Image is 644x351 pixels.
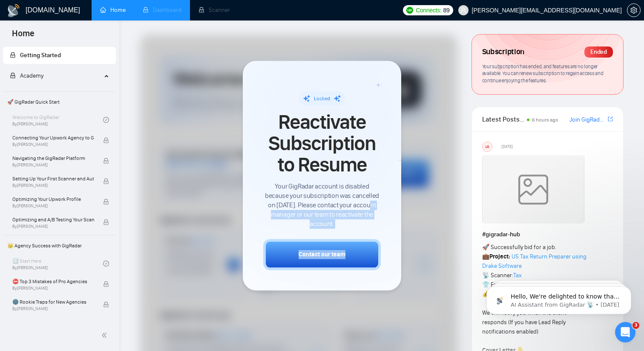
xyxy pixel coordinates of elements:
[10,72,43,79] span: Academy
[12,195,94,203] span: Optimizing Your Upwork Profile
[103,199,109,205] span: lock
[482,253,586,270] a: US Tax Return Preparer using Drake Software
[569,115,606,125] a: Join GigRadar Slack Community
[103,261,109,267] span: check-circle
[489,253,510,260] strong: Project:
[12,306,94,311] span: By [PERSON_NAME]
[443,6,450,15] span: 89
[632,322,639,329] span: 3
[482,63,604,84] span: Your subscription has ended, and features are no longer available. You can renew subscription to ...
[103,302,109,307] span: lock
[532,117,558,123] span: 6 hours ago
[406,7,413,14] img: upwork-logo.png
[608,115,613,123] a: export
[416,6,441,15] span: Connects:
[10,52,16,58] span: lock
[12,183,94,188] span: By [PERSON_NAME]
[4,93,115,110] span: 🚀 GigRadar Quick Start
[12,298,94,306] span: 🌚 Rookie Traps for New Agencies
[20,52,61,59] span: Getting Started
[474,268,644,328] iframe: Intercom notifications message
[10,73,16,78] span: lock
[101,331,110,339] span: double-left
[12,224,94,229] span: By [PERSON_NAME]
[608,116,613,122] span: export
[103,219,109,225] span: lock
[103,178,109,184] span: lock
[584,46,613,58] div: Ended
[103,137,109,143] span: lock
[501,143,513,151] span: [DATE]
[103,117,109,123] span: check-circle
[5,27,41,45] span: Home
[314,96,330,102] span: Locked
[615,322,635,342] iframe: Intercom live chat
[4,237,115,254] span: 👑 Agency Success with GigRadar
[263,182,381,229] span: Your GigRadar account is disabled because your subscription was cancelled on [DATE]. Please conta...
[482,45,524,59] span: Subscription
[627,7,641,14] a: setting
[12,142,94,147] span: By [PERSON_NAME]
[12,277,94,286] span: ⛔ Top 3 Mistakes of Pro Agencies
[482,155,584,223] img: weqQh+iSagEgQAAAABJRU5ErkJggg==
[100,6,126,14] a: homeHome
[263,111,381,176] span: Reactivate Subscription to Resume
[12,174,94,183] span: Setting Up Your First Scanner and Auto-Bidder
[103,158,109,164] span: lock
[12,154,94,162] span: Navigating the GigRadar Platform
[12,215,94,224] span: Optimizing and A/B Testing Your Scanner for Better Results
[20,72,43,79] span: Academy
[103,281,109,287] span: lock
[482,114,524,125] span: Latest Posts from the GigRadar Community
[12,286,94,291] span: By [PERSON_NAME]
[482,230,613,239] h1: # gigradar-hub
[627,3,641,17] button: setting
[12,162,94,168] span: By [PERSON_NAME]
[299,250,345,259] div: Contact our team
[3,47,116,64] li: Getting Started
[12,203,94,209] span: By [PERSON_NAME]
[12,133,94,142] span: Connecting Your Upwork Agency to GigRadar
[460,7,466,13] span: user
[483,142,492,151] div: US
[263,239,381,270] button: Contact our team
[12,318,94,327] span: ☠️ Fatal Traps for Solo Freelancers
[7,4,20,17] img: logo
